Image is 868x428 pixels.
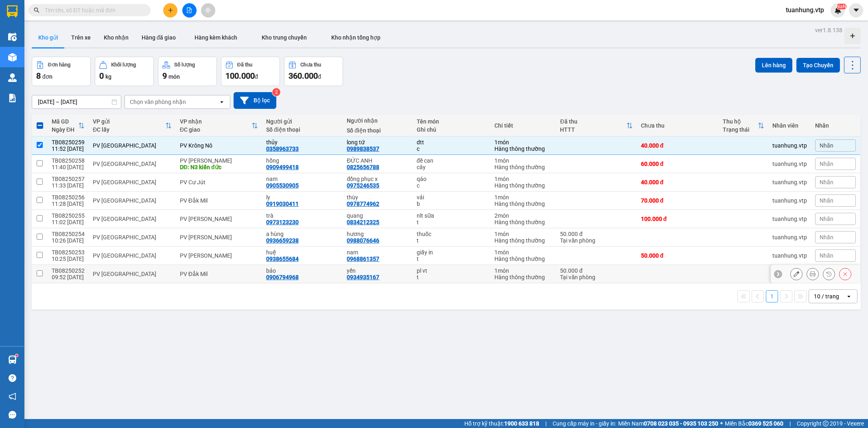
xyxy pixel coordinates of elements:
[93,161,172,167] div: PV [GEOGRAPHIC_DATA]
[52,176,85,182] div: TB08250257
[52,201,85,207] div: 11:28 [DATE]
[8,53,17,62] img: warehouse-icon
[180,118,251,125] div: VP nhận
[417,219,486,225] div: t
[300,62,321,68] div: Chưa thu
[836,4,846,9] sup: NaN
[347,157,409,164] div: ĐỨC ANH
[93,126,165,133] div: ĐC lấy
[347,146,379,152] div: 0989838537
[52,182,85,189] div: 11:33 [DATE]
[417,231,486,237] div: thuốc
[846,293,852,300] svg: open
[789,419,791,428] span: |
[560,126,626,133] div: HTTT
[815,122,856,129] div: Nhãn
[560,237,632,244] div: Tại văn phòng
[823,421,829,426] span: copyright
[494,256,552,262] div: Hàng thông thường
[347,231,409,237] div: hương
[221,57,280,86] button: Đã thu100.000đ
[266,219,299,225] div: 0973123230
[266,182,299,189] div: 0905530905
[93,118,165,125] div: VP gửi
[52,194,85,201] div: TB08250256
[494,122,552,129] div: Chi tiết
[748,420,783,427] strong: 0369 525 060
[347,274,379,280] div: 0934935167
[266,201,299,207] div: 0919030411
[180,179,258,185] div: PV Cư Jút
[464,419,539,428] span: Hỗ trợ kỹ thuật:
[266,212,339,219] div: trà
[560,267,632,274] div: 50.000 đ
[266,194,339,201] div: ly
[266,164,299,170] div: 0909499418
[417,201,486,207] div: b
[641,197,715,204] div: 70.000 đ
[790,268,802,280] div: Sửa đơn hàng
[52,212,85,219] div: TB08250255
[266,249,339,256] div: huệ
[180,164,258,170] div: DĐ: N3 kiến đức
[266,176,339,182] div: nam
[772,142,807,149] div: tuanhung.vtp
[52,146,85,152] div: 11:52 [DATE]
[180,126,251,133] div: ĐC giao
[772,197,807,204] div: tuanhung.vtp
[93,234,172,240] div: PV [GEOGRAPHIC_DATA]
[52,267,85,274] div: TB08250252
[494,231,552,237] div: 1 món
[93,271,172,277] div: PV [GEOGRAPHIC_DATA]
[52,139,85,146] div: TB08250259
[52,157,85,164] div: TB08250258
[417,182,486,189] div: c
[182,3,197,18] button: file-add
[725,419,783,428] span: Miền Bắc
[494,249,552,256] div: 1 món
[9,411,16,419] span: message
[158,57,217,86] button: Số lượng9món
[130,98,186,106] div: Chọn văn phòng nhận
[820,234,833,240] span: Nhãn
[417,267,486,274] div: pl vt
[266,157,339,164] div: hồng
[347,249,409,256] div: nam
[180,216,258,222] div: PV [PERSON_NAME]
[32,57,91,86] button: Đơn hàng8đơn
[48,62,70,68] div: Đơn hàng
[95,57,154,86] button: Khối lượng0kg
[42,73,52,80] span: đơn
[719,115,768,137] th: Toggle SortBy
[504,420,539,427] strong: 1900 633 818
[32,28,65,47] button: Kho gửi
[820,216,833,222] span: Nhãn
[347,182,379,189] div: 0975246535
[755,58,792,73] button: Lên hàng
[723,118,757,125] div: Thu hộ
[820,179,833,185] span: Nhãn
[97,28,135,47] button: Kho nhận
[417,157,486,164] div: đề can
[494,201,552,207] div: Hàng thông thường
[494,157,552,164] div: 1 món
[52,118,78,125] div: Mã GD
[168,7,173,13] span: plus
[641,122,715,129] div: Chưa thu
[347,139,409,146] div: long tứ
[52,126,78,133] div: Ngày ĐH
[560,274,632,280] div: Tại văn phòng
[65,28,97,47] button: Trên xe
[494,182,552,189] div: Hàng thông thường
[99,71,104,81] span: 0
[417,212,486,219] div: nlt sữa
[36,71,41,81] span: 8
[262,34,307,41] span: Kho trung chuyển
[417,118,486,125] div: Tên món
[820,142,833,149] span: Nhãn
[93,142,172,149] div: PV [GEOGRAPHIC_DATA]
[417,237,486,244] div: t
[52,231,85,237] div: TB08250254
[93,179,172,185] div: PV [GEOGRAPHIC_DATA]
[417,126,486,133] div: Ghi chú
